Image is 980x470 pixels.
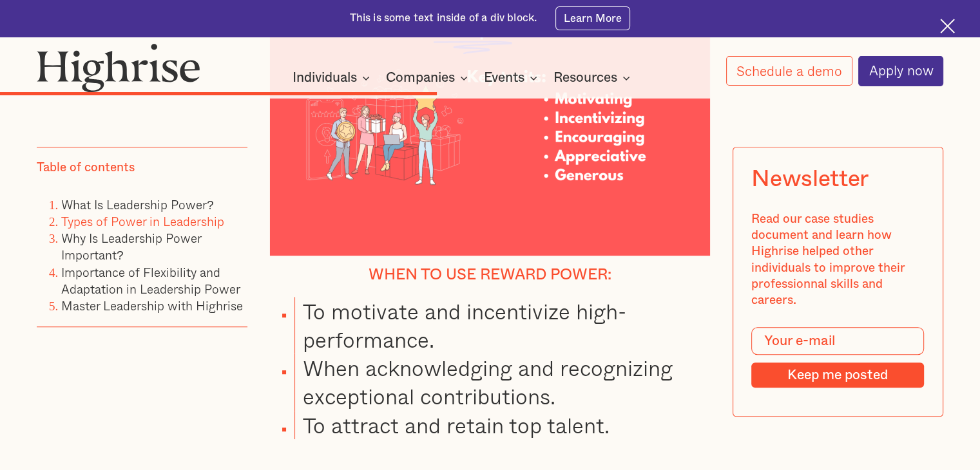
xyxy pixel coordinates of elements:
[752,327,925,355] input: Your e-mail
[294,411,710,439] li: To attract and retain top talent.
[293,70,374,86] div: Individuals
[294,297,710,353] li: To motivate and incentivize high-performance.
[61,296,243,315] a: Master Leadership with Highrise
[752,327,925,388] form: Modal Form
[270,266,710,285] h4: When to use reward power:
[294,353,710,410] li: When acknowledging and recognizing exceptional contributions.
[553,70,617,86] div: Resources
[940,19,955,33] img: Cross icon
[858,56,943,86] a: Apply now
[61,212,224,230] a: Types of Power in Leadership
[293,70,357,86] div: Individuals
[350,11,537,26] div: This is some text inside of a div block.
[61,229,201,264] a: Why Is Leadership Power Important?
[484,70,524,86] div: Events
[555,6,631,30] a: Learn More
[752,362,925,388] input: Keep me posted
[37,160,135,176] div: Table of contents
[752,211,925,309] div: Read our case studies document and learn how Highrise helped other individuals to improve their p...
[726,56,852,86] a: Schedule a demo
[484,70,541,86] div: Events
[386,70,472,86] div: Companies
[553,70,634,86] div: Resources
[61,262,240,297] a: Importance of Flexibility and Adaptation in Leadership Power
[37,43,200,93] img: Highrise logo
[386,70,455,86] div: Companies
[752,166,869,193] div: Newsletter
[61,194,214,213] a: What Is Leadership Power?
